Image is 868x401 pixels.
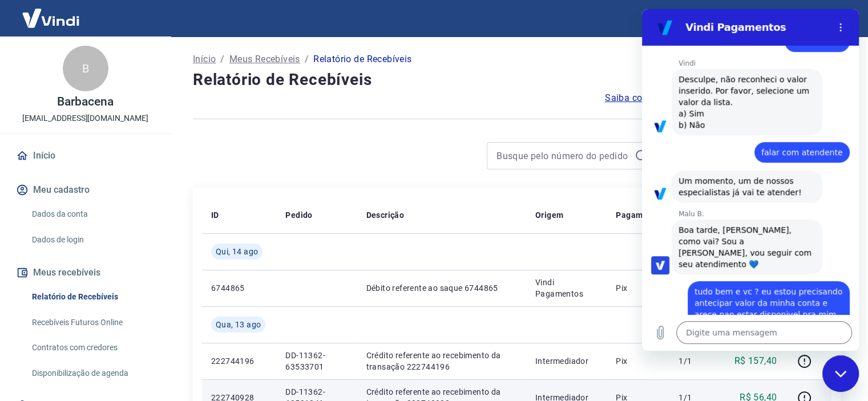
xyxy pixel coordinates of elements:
[734,354,777,368] p: R$ 157,40
[220,52,224,66] p: /
[27,202,157,226] a: Dados da conta
[366,282,516,294] p: Débito referente ao saque 6744865
[27,311,157,334] a: Recebíveis Futuros Online
[616,355,660,367] p: Pix
[813,8,854,29] button: Sair
[822,355,859,392] iframe: Botão para abrir a janela de mensagens, conversa em andamento
[211,355,267,367] p: 222744196
[535,209,563,221] p: Origem
[14,177,157,202] button: Meu cadastro
[211,209,219,221] p: ID
[496,147,630,164] input: Busque pelo número do pedido
[616,209,660,221] p: Pagamento
[193,52,216,66] a: Início
[57,96,114,108] p: Barbacena
[14,1,88,35] img: Vindi
[305,52,309,66] p: /
[679,355,712,367] p: 1/1
[27,228,157,252] a: Dados de login
[22,112,148,124] p: [EMAIL_ADDRESS][DOMAIN_NAME]
[216,319,261,330] span: Qua, 13 ago
[642,9,859,351] iframe: Janela de mensagens
[313,52,411,66] p: Relatório de Recebíveis
[211,282,267,294] p: 6744865
[216,246,258,257] span: Qui, 14 ago
[14,143,157,168] a: Início
[63,46,108,91] div: B
[285,209,312,221] p: Pedido
[605,91,841,105] a: Saiba como funciona a programação dos recebimentos
[535,277,598,299] p: Vindi Pagamentos
[27,336,157,359] a: Contratos com credores
[366,350,516,372] p: Crédito referente ao recebimento da transação 222744196
[616,282,660,294] p: Pix
[366,209,404,221] p: Descrição
[27,285,157,309] a: Relatório de Recebíveis
[229,52,300,66] a: Meus Recebíveis
[285,350,348,372] p: DD-11362-63533701
[27,362,157,385] a: Disponibilização de agenda
[193,68,841,91] h4: Relatório de Recebíveis
[535,355,598,367] p: Intermediador
[14,260,157,285] button: Meus recebíveis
